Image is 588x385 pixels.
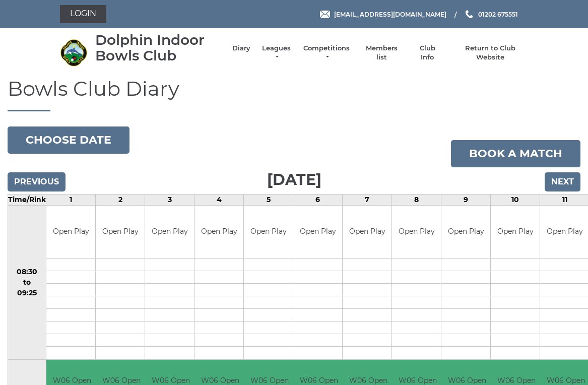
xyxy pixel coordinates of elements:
td: 2 [96,194,145,205]
td: Open Play [392,206,441,259]
td: Open Play [441,206,490,259]
a: Members list [361,44,403,62]
td: Open Play [96,206,145,259]
h1: Bowls Club Diary [8,78,580,111]
td: 7 [343,194,392,205]
div: Dolphin Indoor Bowls Club [95,32,222,63]
input: Next [545,172,580,191]
td: 4 [194,194,244,205]
a: Return to Club Website [452,44,528,62]
a: Competitions [302,44,351,62]
td: Open Play [145,206,194,259]
span: [EMAIL_ADDRESS][DOMAIN_NAME] [334,10,446,18]
td: 9 [441,194,491,205]
td: Open Play [46,206,95,259]
input: Previous [8,172,66,191]
img: Phone us [466,10,473,18]
a: Email [EMAIL_ADDRESS][DOMAIN_NAME] [320,10,446,19]
a: Book a match [451,140,580,167]
a: Club Info [413,44,442,62]
img: Dolphin Indoor Bowls Club [60,39,88,67]
td: 8 [392,194,441,205]
a: Phone us 01202 675551 [464,10,518,19]
button: Choose date [8,126,129,154]
td: Open Play [194,206,243,259]
td: Open Play [293,206,342,259]
img: Email [320,11,330,18]
td: Open Play [343,206,391,259]
td: Time/Rink [8,194,46,205]
td: 08:30 to 09:25 [8,205,46,360]
a: Leagues [260,44,292,62]
td: 3 [145,194,194,205]
a: Login [60,5,106,23]
td: 10 [491,194,540,205]
a: Diary [232,44,250,53]
td: Open Play [244,206,293,259]
td: Open Play [491,206,540,259]
td: 1 [46,194,96,205]
span: 01202 675551 [478,10,518,18]
td: 6 [293,194,343,205]
td: 5 [244,194,293,205]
